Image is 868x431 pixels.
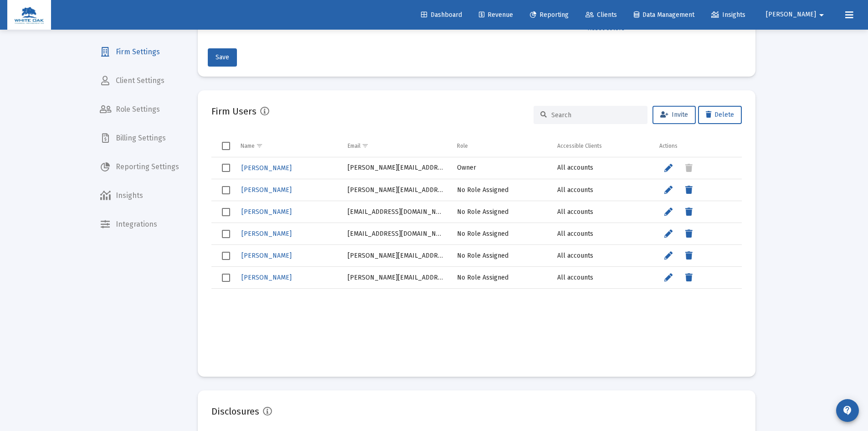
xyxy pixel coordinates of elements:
[523,6,576,24] a: Reporting
[241,142,255,150] div: Name
[457,230,508,238] span: No Role Assigned
[4,7,517,22] em: Please carefully compare this report against the actual account statement delivered from Fidelity...
[551,111,641,119] input: Search
[211,135,742,363] div: Data grid
[216,53,229,61] span: Save
[557,142,602,150] div: Accessible Clients
[578,6,624,24] a: Clients
[241,183,293,197] a: [PERSON_NAME]
[92,185,186,207] a: Insights
[457,252,508,260] span: No Role Assigned
[472,6,520,24] a: Revenue
[241,249,293,262] a: [PERSON_NAME]
[557,164,593,171] span: All accounts
[92,213,186,235] a: Integrations
[341,223,451,245] td: [EMAIL_ADDRESS][DOMAIN_NAME]
[14,6,44,24] img: Dashboard
[222,230,230,238] div: Select row
[586,11,617,19] span: Clients
[222,164,230,172] div: Select row
[348,142,360,150] div: Email
[222,252,230,260] div: Select row
[557,186,593,194] span: All accounts
[241,252,292,260] span: [PERSON_NAME]
[842,405,853,416] mat-icon: contact_support
[341,179,451,201] td: [PERSON_NAME][EMAIL_ADDRESS][DOMAIN_NAME]
[241,208,292,216] span: [PERSON_NAME]
[755,5,838,24] button: [PERSON_NAME]
[557,252,593,260] span: All accounts
[241,205,293,218] a: [PERSON_NAME]
[241,164,292,172] span: [PERSON_NAME]
[241,186,292,194] span: [PERSON_NAME]
[479,11,513,19] span: Revenue
[457,208,508,216] span: No Role Assigned
[222,142,230,150] div: Select all
[241,230,292,238] span: [PERSON_NAME]
[341,157,451,179] td: [PERSON_NAME][EMAIL_ADDRESS][DOMAIN_NAME]
[653,135,742,157] td: Column Actions
[211,404,259,419] h2: Disclosures
[451,135,551,157] td: Column Role
[256,142,263,149] span: Show filter options for column 'Name'
[457,164,476,171] span: Owner
[551,135,653,157] td: Column Accessible Clients
[241,227,293,240] a: [PERSON_NAME]
[222,186,230,194] div: Select row
[208,48,237,67] button: Save
[211,104,257,119] h2: Firm Users
[557,274,593,281] span: All accounts
[704,6,753,24] a: Insights
[92,127,186,149] a: Billing Settings
[766,11,816,19] span: [PERSON_NAME]
[457,274,508,281] span: No Role Assigned
[341,267,451,289] td: [PERSON_NAME][EMAIL_ADDRESS][DOMAIN_NAME]
[362,142,369,149] span: Show filter options for column 'Email'
[557,208,593,216] span: All accounts
[222,208,230,216] div: Select row
[421,11,462,19] span: Dashboard
[241,274,292,281] span: [PERSON_NAME]
[634,11,694,19] span: Data Management
[659,142,678,150] div: Actions
[457,186,508,194] span: No Role Assigned
[341,135,451,157] td: Column Email
[234,135,341,157] td: Column Name
[652,106,696,124] button: Invite
[241,161,293,175] a: [PERSON_NAME]
[341,245,451,267] td: [PERSON_NAME][EMAIL_ADDRESS][DOMAIN_NAME]
[530,11,569,19] span: Reporting
[457,142,468,150] div: Role
[92,156,186,178] a: Reporting Settings
[92,70,186,92] a: Client Settings
[660,111,688,119] span: Invite
[557,230,593,238] span: All accounts
[222,274,230,282] div: Select row
[711,11,745,19] span: Insights
[816,6,827,24] mat-icon: arrow_drop_down
[341,201,451,223] td: [EMAIL_ADDRESS][DOMAIN_NAME]
[92,99,186,120] a: Role Settings
[92,41,186,63] a: Firm Settings
[241,271,293,284] a: [PERSON_NAME]
[698,106,742,124] button: Delete
[414,6,469,24] a: Dashboard
[627,6,702,24] a: Data Management
[706,111,734,119] span: Delete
